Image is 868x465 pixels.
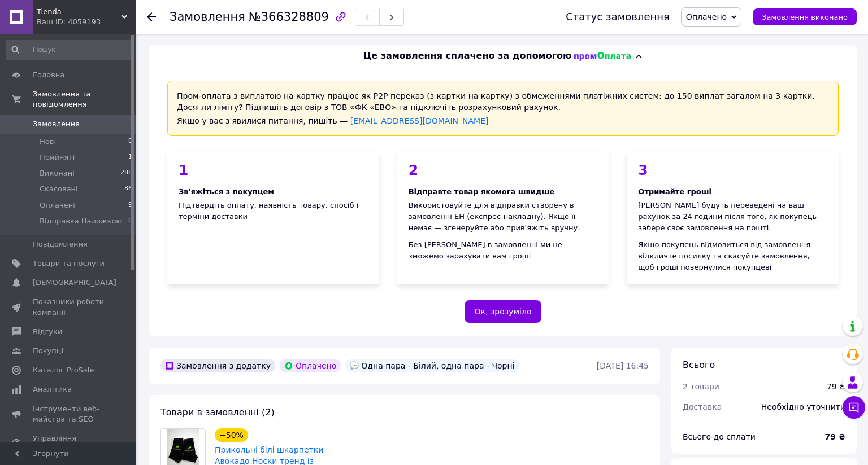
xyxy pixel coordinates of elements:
button: Чат з покупцем [843,396,865,419]
span: Отримайте гроші [638,187,711,196]
span: Головна [33,70,64,80]
span: Покупці [33,346,63,356]
div: Замовлення з додатку [160,359,275,372]
span: 0 [128,137,132,147]
span: 9 [128,200,132,210]
span: 0 [128,216,132,226]
span: Виконані [40,168,75,178]
span: Замовлення [170,10,245,24]
span: Це замовлення сплачено за допомогою [363,50,571,63]
span: Товари в замовленні (2) [160,407,275,418]
a: [EMAIL_ADDRESS][DOMAIN_NAME] [350,116,489,125]
div: Використовуйте для відправки створену в замовленні ЕН (експрес-накладну). Якщо її немає — згенеру... [409,200,598,234]
span: Замовлення [33,119,80,129]
span: [DEMOGRAPHIC_DATA] [33,278,116,288]
span: №366328809 [249,10,329,24]
span: Всього [683,359,715,370]
span: Скасовані [40,184,78,194]
span: 1 [128,152,132,163]
div: −50% [215,428,248,442]
div: 1 [179,163,368,177]
div: Необхідно уточнити [754,394,852,419]
span: 288 [120,168,132,178]
div: Оплачено [280,359,341,372]
span: Каталог ProSale [33,365,94,375]
img: :speech_balloon: [350,361,359,370]
span: Інструменти веб-майстра та SEO [33,404,105,424]
div: 79 ₴ [827,381,845,392]
div: Одна пара - Білий, одна пара - Чорні [345,359,519,372]
span: Доставка [683,402,722,411]
span: Відправте товар якомога швидше [409,187,554,196]
div: Ваш ID: 4059193 [37,17,136,27]
span: Показники роботи компанії [33,297,105,317]
div: Підтвердіть оплату, наявність товару, спосіб і терміни доставки [167,152,379,284]
div: Пром-оплата з виплатою на картку працює як P2P переказ (з картки на картку) з обмеженнями платіжн... [167,81,839,136]
span: Прийняті [40,152,75,163]
time: [DATE] 16:45 [597,361,649,370]
input: Пошук [6,40,133,60]
span: Аналітика [33,384,72,394]
div: Без [PERSON_NAME] в замовленні ми не зможемо зарахувати вам гроші [409,239,598,262]
span: 86 [124,184,132,194]
span: Відправка Наложкою [40,216,122,226]
span: Зв'яжіться з покупцем [179,187,274,196]
div: Повернутися назад [147,11,156,23]
span: Tienda [37,7,121,17]
span: Замовлення виконано [762,13,848,21]
div: 3 [638,163,827,177]
div: Якщо у вас з'явилися питання, пишіть — [177,115,829,126]
span: Нові [40,137,56,147]
button: Ок, зрозуміло [465,300,541,323]
div: Якщо покупець відмовиться від замовлення — відкличте посилку та скасуйте замовлення, щоб гроші по... [638,239,827,273]
span: Замовлення та повідомлення [33,89,136,109]
span: Оплачені [40,200,75,210]
span: Оплачено [686,12,727,21]
span: Всього до сплати [683,432,756,441]
span: Управління сайтом [33,433,105,454]
span: Товари та послуги [33,258,105,269]
div: [PERSON_NAME] будуть переведені на ваш рахунок за 24 години після того, як покупець забере своє з... [638,200,827,234]
span: Повідомлення [33,239,88,249]
b: 79 ₴ [825,432,845,441]
div: 2 [409,163,598,177]
span: 2 товари [683,382,719,391]
div: Статус замовлення [566,11,670,23]
span: Відгуки [33,327,62,337]
button: Замовлення виконано [753,8,857,25]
